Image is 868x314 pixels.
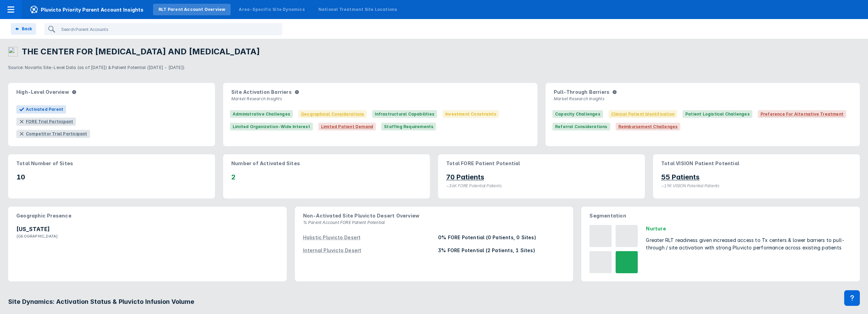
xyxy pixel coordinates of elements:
[301,111,364,117] span: Geographical Considerations
[16,212,279,220] p: Geographic Presence
[661,160,852,167] p: Total VISION Patient Potential
[646,225,852,232] div: Nurture
[375,111,434,117] span: Infrastructural Capabilities
[438,247,565,254] div: 3% FORE Potential (2 Patients, 1 Sites)
[555,111,600,117] span: Capacity Challenges
[611,111,674,117] span: Clinical Patient Identification
[303,247,362,253] div: Internal Pluvicto Desert
[554,88,612,96] span: Pull-Through Barriers
[445,111,496,117] span: Investment Constraints
[16,88,72,96] span: High-Level Overview
[555,124,607,129] span: Referral Considerations
[26,106,63,112] span: Activated Parent
[661,181,852,190] figcaption: ~19K VISION Potential Patients
[303,234,361,240] div: Holistic Pluvicto Desert
[313,4,403,15] a: National Treatment Site Locations
[59,24,263,35] input: Search Parent Accounts
[26,119,73,124] div: FORE Trial Participant
[8,47,18,56] img: cancer-blood-care
[8,62,860,71] p: Source: Novartis Site-Level Data (as of [DATE]) & Patient Potential ([DATE] - [DATE])
[22,5,152,14] span: Pluvicto Priority Parent Account Insights
[231,160,422,167] p: Number of Activated Sites
[16,160,207,167] p: Total Number of Sites
[8,173,215,190] p: 10
[761,111,844,117] span: Preference for Alternative Treatment
[318,6,397,13] div: National Treatment Site Locations
[661,173,700,181] p: 55 Patients
[153,4,231,15] a: RLT Parent Account Overview
[446,173,484,181] p: 70 Patients
[158,6,225,13] div: RLT Parent Account Overview
[233,4,310,15] a: Area-Specific Site Dynamics
[446,160,637,167] p: Total FORE Patient Potential
[11,23,36,35] button: Back
[618,124,678,129] span: Reimbursement Challenges
[844,290,860,306] div: Contact Support
[233,124,310,129] span: Limited Organization-Wide Interest
[646,237,852,251] div: Greater RLT readiness given increased access to Tx centers & lower barriers to pull-through / sit...
[239,6,304,13] div: Area-Specific Site Dynamics
[8,298,860,306] h3: Site Dynamics: Activation Status & Pluvicto Infusion Volume
[321,124,373,129] span: Limited Patient Demand
[554,96,852,102] p: Market Research Insights
[22,48,260,56] h3: THE CENTER FOR [MEDICAL_DATA] AND [MEDICAL_DATA]
[589,212,852,220] p: Segmentation
[16,233,279,239] p: [GEOGRAPHIC_DATA]
[384,124,433,129] span: Staffing Requirements
[303,220,565,226] p: % Parent Account FORE Patient Potential
[16,225,279,233] p: [US_STATE]
[231,96,529,102] p: Market Research Insights
[438,234,565,241] div: 0% FORE Potential (0 Patients, 0 Sites)
[303,212,565,220] p: Non-Activated Site Pluvicto Desert Overview
[446,181,637,190] figcaption: ~36K FORE Potential Patients
[233,111,290,117] span: Administrative Challenges
[26,131,87,136] div: Competitor Trial Participant
[231,88,295,96] span: Site Activation Barriers
[22,26,32,32] div: Back
[223,173,430,190] p: 2
[685,111,750,117] span: Patient Logistical Challenges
